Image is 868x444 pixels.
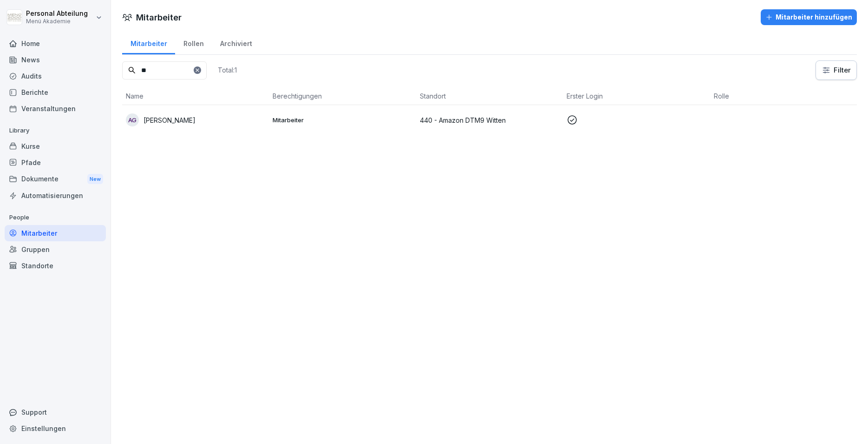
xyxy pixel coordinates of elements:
[26,18,88,25] p: Menü Akademie
[416,87,563,105] th: Standort
[761,9,857,25] button: Mitarbeiter hinzufügen
[122,87,269,105] th: Name
[175,31,212,54] a: Rollen
[5,171,106,188] a: DokumenteNew
[26,10,88,18] p: Personal Abteilung
[5,123,106,138] p: Library
[5,187,106,204] a: Automatisierungen
[5,52,106,68] a: News
[5,84,106,100] a: Berichte
[5,241,106,258] a: Gruppen
[765,12,852,22] div: Mitarbeiter hinzufügen
[212,31,260,54] a: Archiviert
[5,35,106,52] a: Home
[87,174,103,185] div: New
[420,115,559,125] p: 440 - Amazon DTM9 Witten
[5,404,106,420] div: Support
[136,11,182,24] h1: Mitarbeiter
[816,61,856,80] button: Filter
[5,420,106,437] a: Einstellungen
[126,113,139,126] div: AG
[5,154,106,171] a: Pfade
[5,68,106,84] a: Audits
[5,225,106,241] a: Mitarbeiter
[5,258,106,274] a: Standorte
[5,171,106,188] div: Dokumente
[563,87,710,105] th: Erster Login
[822,66,851,75] div: Filter
[5,138,106,154] a: Kurse
[269,87,416,105] th: Berechtigungen
[5,100,106,117] a: Veranstaltungen
[5,210,106,225] p: People
[710,87,857,105] th: Rolle
[273,116,412,124] p: Mitarbeiter
[122,31,175,54] a: Mitarbeiter
[144,115,196,125] p: [PERSON_NAME]
[218,66,237,74] p: Total: 1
